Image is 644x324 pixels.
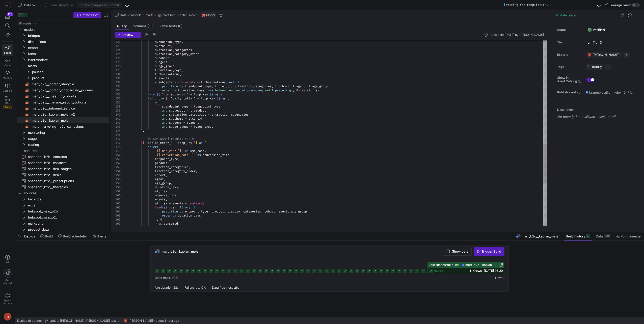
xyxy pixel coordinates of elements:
div: 124 [115,48,121,52]
a: mart_marketing__p2d_campaigns​​​​​​​​​​ [17,123,109,129]
span: s [155,44,157,48]
span: Last successful build [429,263,459,267]
span: excel [28,202,108,208]
div: Press SPACE to select this row. [17,69,109,75]
span: { [158,92,160,96]
span: endpoint_type [166,104,189,109]
span: Build [45,234,53,238]
div: 138 [115,104,121,109]
span: Table tests [160,24,182,28]
span: Help [4,261,11,264]
span: Point lineage [621,234,641,238]
span: Materialized [559,13,577,17]
div: 131 [115,76,121,80]
a: Code [2,56,13,69]
span: . [157,52,158,56]
span: agent [158,60,167,64]
span: join [157,96,164,100]
div: Press SPACE to select this row. [17,63,109,69]
span: t [293,84,294,88]
span: paused [32,69,108,75]
span: preceding [247,88,263,92]
span: t [178,88,180,92]
span: partition [162,84,178,88]
span: snapshot_b2c__prescriptions​​​​​​​ [28,178,103,184]
span: mart_b2c__kaplan_meier [163,13,197,17]
span: product [32,75,108,81]
span: Model [206,13,215,17]
img: undefined [202,14,205,17]
span: . [310,84,312,88]
span: Experts [557,53,582,57]
span: about 1 hour ago [156,319,179,322]
button: Last successful buildmart_b2c__kaplan_meierready111Krows[DATE] 16:20 [427,262,504,274]
button: kranus-platform-de-404712 / y42_data_main / mart_b2c__kaplan_meier [584,89,635,96]
span: Catalog [3,89,12,92]
a: https://storage.googleapis.com/y42-prod-data-exchange/images/RPxujLVyfKs3dYbCaMXym8FJVsr3YB0cxJXX... [2,1,13,9]
button: Point lineage [614,232,643,240]
span: , [199,52,201,56]
span: ( [199,80,201,84]
a: snapshot_b2c__prescriptions​​​​​​​ [17,178,109,184]
span: bridges [28,33,108,39]
span: marts [146,13,153,17]
div: 127 [115,60,121,64]
span: loop_key [194,92,208,96]
button: Create asset [73,12,101,18]
span: Verified [588,28,605,32]
button: FB [2,311,13,322]
button: marts [144,12,155,18]
a: mart_b2b__doctor_onboarding_journey​​​​​​​​​​ [17,87,109,93]
div: Press SPACE to select this row. [17,81,109,87]
div: 135 [115,92,121,96]
a: snapshot_b2c__deal_stages​​​​​​​ [17,166,109,172]
span: } [211,92,213,96]
span: } [217,96,219,100]
div: Waiting for compilation... [506,3,552,7]
span: . [157,56,158,60]
div: 136 [115,96,121,100]
span: s [155,64,157,68]
span: Tier 3 [588,40,602,44]
span: events [158,76,169,80]
span: t [234,84,236,88]
span: mart_b2b__doctor_onboarding_journey​​​​​​​​​​ [32,87,103,93]
span: hourly [592,65,602,69]
button: Trigger Build [474,247,504,256]
span: product [219,84,231,88]
span: - [174,80,176,84]
span: and [264,88,270,92]
button: Tier 3 - RegularTier 3 [586,39,603,46]
span: models [24,27,108,33]
span: , [289,84,291,88]
span: hubspot_main_b2b [28,208,108,214]
div: Press SPACE to select this row. [17,57,109,63]
span: s [155,40,157,44]
span: s [155,60,157,64]
span: unbounded [229,88,245,92]
span: ~ [197,96,199,100]
span: between [215,88,227,92]
span: cohort [279,84,289,88]
span: by [173,88,176,92]
span: , [169,56,171,60]
a: Editor [2,44,13,56]
button: mart_b2c__kaplan_meier [157,12,198,18]
a: mart_b2b__doctor_lifecycle​​​​​​​​​​ [17,81,109,87]
span: facts [28,51,108,57]
span: , [211,84,213,88]
span: at_risk [307,88,319,92]
span: Trigger Build [481,249,501,253]
span: monitoring [28,130,108,136]
span: Avg duration [155,286,172,289]
span: 0 [296,88,298,92]
span: ) [226,80,227,84]
span: Status [557,28,582,32]
a: mart_b2b__therapy_report_cohorts​​​​​​​​​​ [17,99,109,105]
span: loop_key [201,96,215,100]
div: 128 [115,64,121,68]
div: 137 [115,100,121,104]
span: "daily_tally_" [171,96,196,100]
span: duration_days [181,88,204,92]
span: [DATE] 16:20 [484,269,503,273]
